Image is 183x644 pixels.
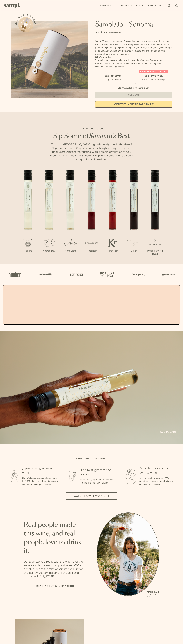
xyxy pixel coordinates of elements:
[99,3,113,8] a: Shop All
[24,560,86,578] p: Our team works directly with the winemakers to source and bottle each Sampl shipment. We’re deepl...
[95,59,172,62] li: 7x - 100ml glasses of small production, premium Sonoma County wines
[95,101,172,108] a: interested in gifting for groups?
[22,477,58,486] p: Sampl's tasting capsule allows you to try 7 100ml glasses of premium wines without committing to ...
[49,127,134,130] p: Featured Region
[95,31,121,34] div: 140Reviews
[97,512,159,598] div: slide 1
[39,170,60,261] li: 2 / 7
[49,143,134,161] p: The vast [GEOGRAPHIC_DATA] region is nearly double the size of Napa and contains 18 appellations,...
[39,249,60,252] p: Chardonnay
[139,477,175,486] p: Fall in love with a wine, or 7? We make it easy to order more bottles or glasses of your favorites.
[89,133,130,139] em: Sonoma's Best
[139,70,168,73] div: Christmas SALE! Save 20%
[147,591,159,597] p: [PERSON_NAME] Sutro, Sutro Wines
[144,170,166,264] li: 7 / 7
[22,466,58,475] h3: 7 premium glasses of wine
[81,170,102,261] li: 4 / 7
[95,92,172,98] button: Sold Out
[95,56,112,58] strong: What’s Included:
[24,583,86,590] a: Read about Winemakers
[102,249,123,252] p: Pinot Noir
[4,3,21,8] img: Sampl logo
[106,78,121,81] small: Try the Capsule
[24,521,86,555] h2: Real people made this wine, and real people love to drink it.
[102,170,123,261] li: 5 / 7
[116,3,144,8] a: Corporate Gifting
[144,249,166,256] p: Proprietary Red Blend
[95,21,172,28] h1: Sampl.03 - Sonoma
[18,17,33,32] button: See how it works
[11,21,88,98] img: Sampl.03 - Sonoma
[142,78,165,81] small: Perfect For 2-4 Tastings
[80,478,116,484] p: Gift a tasting flight of hand-selected, hard-to-find [US_STATE] wines.
[145,75,163,78] span: $88 - Two Pack
[81,249,102,252] p: Pinot Noir
[139,466,175,475] h3: Re-order more of your favorite wine
[147,3,164,8] a: Our Story
[160,430,179,434] a: Add to cart
[123,249,144,252] p: Merlot
[49,133,134,139] h2: Sip Some of
[80,468,116,477] h3: The best gift for wine lovers
[105,75,122,78] span: $55 - One Pack
[95,62,172,65] li: A smart coaster to access winemaker videos and detailed tasting notes.
[68,269,84,280] img: Artboard_5_7fdae55a-36fd-43f7-8bfd-f74a06a2878e_x450.png
[160,269,176,280] img: Artboard_7_5b34974b-f019-449e-91fb-745f8d0877ee_x450.png
[95,65,172,68] li: Recipes & Pairing Suggestions
[97,512,159,598] ul: carousel
[113,31,121,34] span: Reviews
[17,170,39,261] li: 1 / 7
[95,40,172,56] div: Sampl.03 lets you try some of Sonoma County's best wine from small producers. Each capsule comes ...
[117,87,151,89] li: Christmas Sale Pricing Shown In Cart
[17,249,39,252] p: Albarino
[76,457,107,460] h2: A gift that gives more
[123,170,144,261] li: 6 / 7
[60,249,81,252] p: White Blend
[7,269,23,280] img: Artboard_1_c8cd28af-0030-4af1-819c-248e302c7f06_x450.png
[38,269,53,280] img: Artboard_6_04f9a106-072f-468a-bdd7-f11783b05722_x450.png
[130,269,145,280] img: Artboard_3_0b291449-6e8c-4d07-b2c2-3f3601a19cd1_x450.png
[66,492,117,500] button: Watch how it works
[99,269,115,280] img: Artboard_4_28b4d326-c26e-48f9-9c80-911f17d6414e_x450.png
[109,31,113,34] span: 140
[60,170,81,261] li: 3 / 7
